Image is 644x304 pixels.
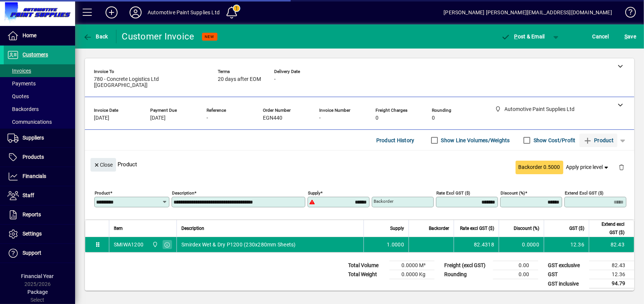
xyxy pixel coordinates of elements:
td: GST exclusive [544,261,589,270]
span: S [624,33,627,40]
span: Settings [23,231,42,237]
a: Settings [4,225,75,243]
span: NEW [205,34,214,39]
span: GST ($) [569,224,584,233]
a: Home [4,26,75,45]
span: 780 - Concrete Logistics Ltd [[GEOGRAPHIC_DATA]] [94,76,207,88]
td: Total Weight [344,270,389,279]
span: Communications [8,119,52,125]
span: - [207,115,208,121]
span: P [514,33,518,40]
span: Apply price level [566,163,610,171]
a: Products [4,148,75,167]
span: Back [83,33,108,40]
td: 0.00 [493,261,538,270]
span: Package [27,289,48,295]
div: [PERSON_NAME] [PERSON_NAME][EMAIL_ADDRESS][DOMAIN_NAME] [443,6,612,18]
app-page-header-button: Back [75,30,116,43]
mat-label: Rate excl GST ($) [436,190,470,196]
span: Home [23,32,36,38]
a: Suppliers [4,129,75,147]
mat-label: Discount (%) [501,190,525,196]
span: Products [23,154,44,160]
button: Product History [373,134,418,147]
td: 94.79 [589,279,634,289]
td: GST [544,270,589,279]
span: Rate excl GST ($) [460,224,494,233]
mat-label: Extend excl GST ($) [565,190,603,196]
span: Customers [23,52,48,58]
a: Invoices [4,64,75,77]
span: Extend excl GST ($) [594,220,624,237]
a: Staff [4,186,75,205]
button: Save [623,30,638,43]
button: Product [579,134,617,147]
span: Cancel [593,30,609,43]
span: Supply [390,224,404,233]
button: Delete [612,158,630,176]
span: - [274,76,276,82]
span: Automotive Paint Supplies Ltd [150,240,159,249]
a: Support [4,244,75,263]
span: Financials [23,173,46,179]
span: 20 days after EOM [218,76,261,82]
a: Reports [4,205,75,224]
button: Profile [124,6,148,19]
mat-label: Supply [308,190,320,196]
span: Backorders [8,106,39,112]
a: Knowledge Base [620,2,635,26]
span: Payments [8,81,36,87]
span: Backorder [429,224,449,233]
td: Total Volume [344,261,389,270]
mat-label: Description [172,190,194,196]
span: Financial Year [21,273,54,279]
td: 0.0000 Kg [389,270,434,279]
button: Add [100,6,124,19]
span: Close [94,159,113,171]
button: Apply price level [563,161,613,174]
span: Discount (%) [514,224,539,233]
td: 0.00 [493,270,538,279]
label: Show Line Volumes/Weights [440,137,510,144]
span: [DATE] [94,115,109,121]
a: Payments [4,77,75,90]
div: Product [85,150,634,178]
a: Quotes [4,90,75,103]
span: - [319,115,321,121]
div: Automotive Paint Supplies Ltd [148,6,220,18]
td: 12.36 [544,237,589,252]
span: Product [583,134,614,146]
mat-label: Product [95,190,110,196]
div: 82.4318 [458,241,494,248]
a: Communications [4,116,75,128]
a: Backorders [4,103,75,116]
td: 12.36 [589,270,634,279]
span: [DATE] [150,115,166,121]
span: Staff [23,192,34,198]
span: ave [624,30,636,43]
div: Customer Invoice [122,30,195,43]
td: 82.43 [589,261,634,270]
td: 0.0000 [499,237,544,252]
span: Support [23,250,41,256]
button: Post & Email [498,30,549,43]
span: EGN440 [263,115,282,121]
button: Backorder 0.5000 [516,161,563,174]
span: Quotes [8,93,29,99]
button: Back [81,30,110,43]
a: Financials [4,167,75,186]
label: Show Cost/Profit [532,137,576,144]
span: Smirdex Wet & Dry P1200 (230x280mm Sheets) [181,241,296,248]
span: ost & Email [501,33,545,40]
span: Product History [376,134,415,146]
span: Backorder 0.5000 [519,163,560,171]
span: Suppliers [23,135,44,141]
span: Invoices [8,68,31,74]
mat-label: Backorder [374,199,394,204]
button: Cancel [591,30,611,43]
app-page-header-button: Delete [612,164,630,170]
span: Reports [23,211,41,217]
td: Rounding [440,270,493,279]
td: 82.43 [589,237,634,252]
div: SMIWA1200 [114,241,143,248]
